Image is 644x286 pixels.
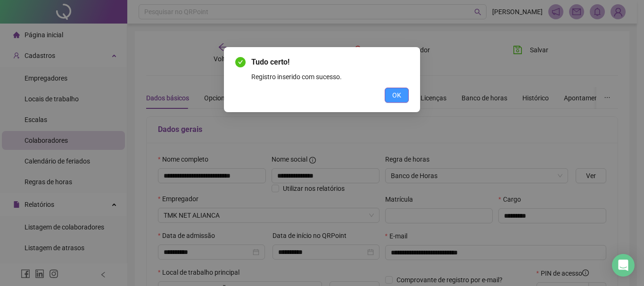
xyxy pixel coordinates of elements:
div: Open Intercom Messenger [612,254,635,277]
button: OK [385,88,409,103]
span: Tudo certo! [251,57,289,66]
span: OK [392,90,401,100]
span: check-circle [235,57,246,67]
span: Registro inserido com sucesso. [251,73,342,81]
